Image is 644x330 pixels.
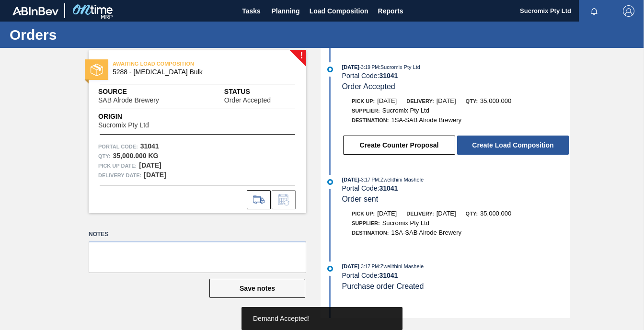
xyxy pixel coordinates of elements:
button: Save notes [209,279,305,298]
img: atual [327,67,333,72]
span: Qty : [98,151,110,161]
button: Notifications [579,4,609,18]
span: Load Composition [310,5,368,17]
span: AWAITING LOAD COMPOSITION [113,59,247,68]
span: [DATE] [377,97,397,104]
h1: Orders [10,29,180,40]
span: Purchase order Created [342,282,424,290]
span: [DATE] [342,263,359,269]
span: Portal Code: [98,142,138,151]
span: 35,000.000 [480,210,511,217]
div: Portal Code: [342,184,570,192]
img: status [91,64,103,76]
button: Create Load Composition [457,136,569,155]
span: [DATE] [437,97,456,104]
div: Portal Code: [342,272,570,279]
strong: 31041 [379,184,398,192]
label: Notes [89,228,306,241]
img: TNhmsLtSVTkK8tSr43FrP2fwEKptu5GPRR3wAAAABJRU5ErkJggg== [12,7,58,15]
div: Inform order change [272,190,296,209]
button: Create Counter Proposal [343,136,455,155]
span: Delivery: [406,98,434,104]
span: [DATE] [377,210,397,217]
span: Sucromix Pty Ltd [382,219,429,227]
img: Logout [623,5,634,17]
strong: [DATE] [144,171,166,179]
span: Planning [272,5,300,17]
span: Order Accepted [224,97,271,104]
span: : Zwelithini Mashele [379,263,424,269]
img: atual [327,266,333,272]
strong: 35,000.000 KG [113,152,158,159]
img: atual [327,179,333,185]
span: [DATE] [437,210,456,217]
span: - 3:17 PM [359,264,379,269]
span: Sucromix Pty Ltd [98,122,149,129]
span: Status [224,87,297,97]
span: Tasks [241,5,262,17]
span: Source [98,87,188,97]
span: Order sent [342,195,379,203]
span: : Zwelithini Mashele [379,177,424,182]
span: 5288 - Dextrose Bulk [113,68,287,76]
span: Demand Accepted! [253,315,310,322]
span: Qty: [466,98,478,104]
strong: [DATE] [139,161,161,169]
span: Pick up Date: [98,161,137,171]
span: Supplier: [352,220,380,226]
div: Go to Load Composition [247,190,271,209]
span: : Sucromix Pty Ltd [379,64,420,70]
span: Sucromix Pty Ltd [382,107,429,114]
span: SAB Alrode Brewery [98,97,159,104]
span: Delivery Date: [98,171,141,180]
span: [DATE] [342,64,359,70]
span: Origin [98,112,173,122]
div: Portal Code: [342,72,570,80]
span: 1SA-SAB Alrode Brewery [391,229,461,236]
strong: 31041 [379,272,398,279]
span: Destination: [352,230,389,236]
span: Pick up: [352,98,375,104]
span: 1SA-SAB Alrode Brewery [391,116,461,124]
span: Reports [378,5,403,17]
strong: 31041 [140,142,159,150]
span: - 3:19 PM [359,65,379,70]
span: Pick up: [352,211,375,216]
span: Supplier: [352,108,380,114]
span: - 3:17 PM [359,177,379,182]
span: [DATE] [342,177,359,182]
span: 35,000.000 [480,97,511,104]
span: Delivery: [406,211,434,216]
strong: 31041 [379,72,398,80]
span: Order Accepted [342,82,395,91]
span: Qty: [466,211,478,216]
span: Destination: [352,117,389,123]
